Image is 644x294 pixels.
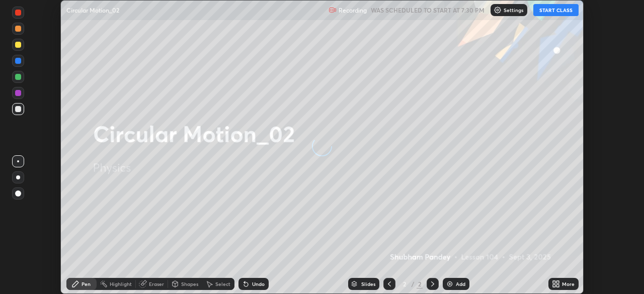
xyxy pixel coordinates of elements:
p: Circular Motion_02 [66,6,119,14]
h5: WAS SCHEDULED TO START AT 7:30 PM [371,6,485,15]
div: 2 [417,279,423,288]
div: More [562,281,575,286]
div: Highlight [110,281,132,286]
div: Undo [252,281,265,286]
div: Add [456,281,465,286]
p: Recording [339,7,367,14]
img: class-settings-icons [494,6,502,14]
div: Select [215,281,230,286]
div: / [412,281,415,287]
button: START CLASS [533,4,579,16]
div: Slides [361,281,375,286]
div: Shapes [181,281,198,286]
img: recording.375f2c34.svg [329,6,337,14]
img: add-slide-button [446,280,454,288]
p: Settings [504,8,523,13]
div: Pen [82,281,91,286]
div: 2 [399,281,410,287]
div: Eraser [149,281,164,286]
